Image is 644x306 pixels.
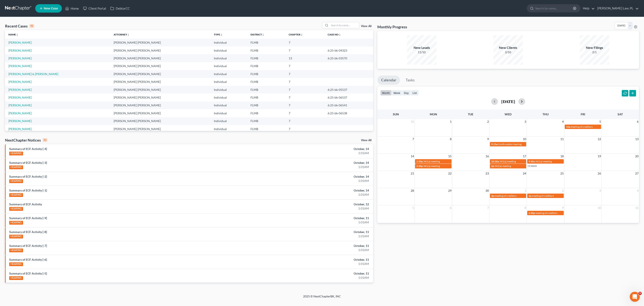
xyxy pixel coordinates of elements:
td: Individual [210,109,247,117]
a: Home [63,5,81,12]
span: Fri [581,112,585,116]
a: Summary of ECF Activity [9,202,42,206]
span: meeting of creditors [535,211,557,215]
td: 6:25-bk-03570 [324,54,373,62]
div: New Filings [580,45,609,50]
span: 7 [487,205,489,210]
td: Individual [210,39,247,46]
div: 1:01AM [252,234,369,238]
td: [PERSON_NAME] [PERSON_NAME] [110,117,210,125]
span: 4 [636,188,639,193]
td: FLMB [247,78,285,86]
a: Chapterunfold_more [289,33,303,36]
span: Tue [468,112,473,116]
div: 1:01AM [252,248,369,252]
td: 7 [285,86,324,94]
span: 23 [485,171,489,176]
a: Summary of ECF Activity [-3] [9,161,47,164]
a: Typeunfold_more [214,33,223,36]
h2: [DATE] [501,99,515,104]
td: 7 [285,125,324,133]
span: 8 [524,205,527,210]
div: 1:01AM [252,262,369,266]
span: 3p [528,194,531,197]
span: 4 [562,119,564,124]
td: FLMB [247,125,285,133]
button: list [411,90,419,96]
div: 1:01AM [252,276,369,280]
div: NextChapter Notices [5,138,47,143]
td: [PERSON_NAME] [PERSON_NAME] [110,94,210,101]
td: 7 [285,62,324,70]
span: Thu [543,112,549,116]
td: 6:25-bk-06541 [324,102,373,109]
span: Wed [505,112,512,116]
span: meeting of creditors [571,125,593,128]
i: unfold_more [220,34,223,36]
a: Case Nounfold_more [328,33,341,36]
td: [PERSON_NAME] [PERSON_NAME] [110,78,210,86]
span: meeting of creditors [532,194,554,197]
td: 6:25-bk-04323 [324,47,373,54]
td: Individual [210,125,247,133]
td: 7 [285,94,324,101]
div: October, 11 [252,216,369,220]
td: Individual [210,62,247,70]
span: 10 [597,205,601,210]
div: 1:01AM [252,165,369,169]
div: 11/10 [407,50,436,54]
td: Individual [210,70,247,78]
span: 24 [522,171,527,176]
td: FLMB [247,102,285,109]
a: [PERSON_NAME] [8,111,32,115]
td: [PERSON_NAME] [PERSON_NAME] [110,39,210,46]
td: FLMB [247,54,285,62]
iframe: Intercom live chat [630,292,640,302]
div: HEARING [9,207,23,211]
div: HEARING [9,193,23,197]
span: 9 [487,137,489,142]
input: Search by name... [535,4,574,12]
span: 10:30a [491,160,499,163]
td: Individual [210,78,247,86]
span: 5 [412,205,414,210]
td: 7 [285,70,324,78]
a: Nameunfold_more [8,33,18,36]
span: 3 [524,119,527,124]
a: View All [361,25,371,28]
td: 7 [285,117,324,125]
td: FLMB [247,47,285,54]
button: week [392,90,402,96]
td: Individual [210,102,247,109]
a: Districtunfold_more [251,33,264,36]
td: 7 [285,39,324,46]
td: [PERSON_NAME] [PERSON_NAME] [110,54,210,62]
a: Attorneyunfold_more [114,33,130,36]
div: New Clients [493,45,523,50]
span: 12 [597,137,601,142]
td: FLMB [247,109,285,117]
button: month [380,90,392,96]
span: 3p [491,194,494,197]
span: 11 [635,205,639,210]
a: [PERSON_NAME] [8,88,32,91]
div: 2/10 [493,50,523,54]
a: View All [361,139,371,142]
input: Search by name... [330,22,359,28]
span: 30 [485,188,489,193]
div: Recent Cases [5,23,34,29]
td: Individual [210,86,247,94]
span: 11 [560,137,564,142]
i: unfold_more [300,34,303,36]
td: FLMB [247,94,285,101]
a: Summary of ECF Activity [-1] [9,189,47,192]
a: +2 more [527,164,537,167]
div: HEARING [9,249,23,252]
span: meeting of creditors [495,194,517,197]
div: 1:01AM [252,179,369,183]
span: 1 [449,119,452,124]
div: HEARING [9,165,23,169]
td: FLMB [247,117,285,125]
span: 6 [636,119,639,124]
span: Confirmation hearing [498,143,522,146]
